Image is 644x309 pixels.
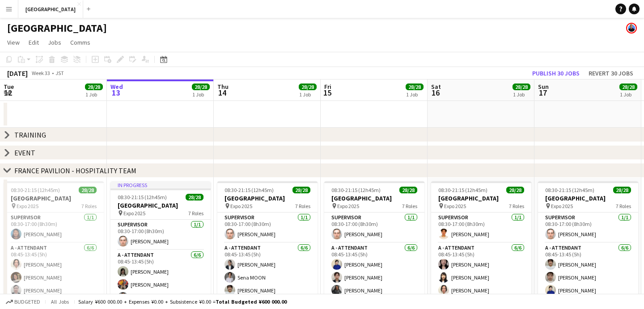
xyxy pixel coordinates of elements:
span: 08:30-21:15 (12h45m) [11,187,60,193]
span: 08:30-21:15 (12h45m) [438,187,487,193]
span: 28/28 [79,187,97,193]
app-card-role: SUPERVISOR1/108:30-17:00 (8h30m)[PERSON_NAME] [217,213,318,243]
h3: [GEOGRAPHIC_DATA] [110,201,211,209]
span: 7 Roles [188,210,203,217]
span: 28/28 [506,187,524,193]
div: Salary ¥600 000.00 + Expenses ¥0.00 + Subsistence ¥0.00 = [78,298,287,305]
div: 1 Job [406,91,423,98]
div: EVENT [14,148,35,157]
span: 7 Roles [509,203,524,209]
span: 12 [2,88,14,98]
div: 1 Job [85,91,102,98]
span: 28/28 [513,84,530,90]
span: 17 [537,88,549,98]
div: FRANCE PAVILION - HOSPITALITY TEAM [14,166,136,175]
span: Wed [110,83,123,91]
div: In progress [110,181,211,188]
span: Expo 2025 [444,203,466,209]
app-card-role: SUPERVISOR1/108:30-17:00 (8h30m)[PERSON_NAME] [110,220,211,250]
h3: [GEOGRAPHIC_DATA] [4,194,104,202]
span: Jobs [48,38,61,46]
div: [DATE] [7,69,28,78]
a: Edit [25,37,42,48]
span: Fri [324,83,331,91]
span: 28/28 [192,84,210,90]
button: [GEOGRAPHIC_DATA] [18,0,83,18]
div: 1 Job [513,91,530,98]
app-card-role: SUPERVISOR1/108:30-17:00 (8h30m)[PERSON_NAME] [538,213,638,243]
span: Sun [538,83,549,91]
h1: [GEOGRAPHIC_DATA] [7,21,107,35]
span: 08:30-21:15 (12h45m) [545,187,594,193]
button: Revert 30 jobs [585,67,637,79]
span: 08:30-21:15 (12h45m) [118,194,167,200]
span: Sat [431,83,441,91]
div: JST [55,70,64,76]
h3: [GEOGRAPHIC_DATA] [217,194,318,202]
div: 1 Job [299,91,316,98]
span: Total Budgeted ¥600 000.00 [216,298,287,305]
span: Expo 2025 [551,203,573,209]
span: View [7,38,20,46]
span: 7 Roles [295,203,310,209]
span: 7 Roles [81,203,97,209]
span: Expo 2025 [17,203,38,209]
span: Edit [29,38,39,46]
span: 28/28 [613,187,631,193]
span: 28/28 [292,187,310,193]
app-card-role: SUPERVISOR1/108:30-17:00 (8h30m)[PERSON_NAME] [324,213,424,243]
span: Comms [70,38,90,46]
a: Comms [67,37,94,48]
span: Expo 2025 [337,203,359,209]
span: 28/28 [85,84,103,90]
span: Tue [4,83,14,91]
span: 28/28 [619,84,637,90]
app-user-avatar: Michael Lamy [626,23,637,33]
span: Week 33 [30,70,52,76]
button: Publish 30 jobs [529,67,583,79]
span: 16 [430,88,441,98]
button: Budgeted [4,297,42,307]
span: 28/28 [186,194,203,200]
a: Jobs [44,37,65,48]
div: 1 Job [620,91,637,98]
h3: [GEOGRAPHIC_DATA] [324,194,424,202]
span: 15 [323,88,331,98]
span: 28/28 [299,84,317,90]
span: All jobs [49,298,71,305]
h3: [GEOGRAPHIC_DATA] [431,194,531,202]
a: View [4,37,23,48]
app-card-role: SUPERVISOR1/108:30-17:00 (8h30m)[PERSON_NAME] [4,213,104,243]
span: 28/28 [406,84,424,90]
span: 14 [216,88,229,98]
div: 1 Job [192,91,209,98]
span: Thu [217,83,229,91]
span: 28/28 [399,187,417,193]
span: Expo 2025 [123,210,145,217]
div: TRAINING [14,130,46,139]
app-card-role: SUPERVISOR1/108:30-17:00 (8h30m)[PERSON_NAME] [431,213,531,243]
span: 08:30-21:15 (12h45m) [331,187,381,193]
span: 7 Roles [616,203,631,209]
span: Budgeted [14,299,40,305]
span: Expo 2025 [230,203,252,209]
span: 13 [109,88,123,98]
h3: [GEOGRAPHIC_DATA] [538,194,638,202]
span: 08:30-21:15 (12h45m) [225,187,274,193]
span: 7 Roles [402,203,417,209]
